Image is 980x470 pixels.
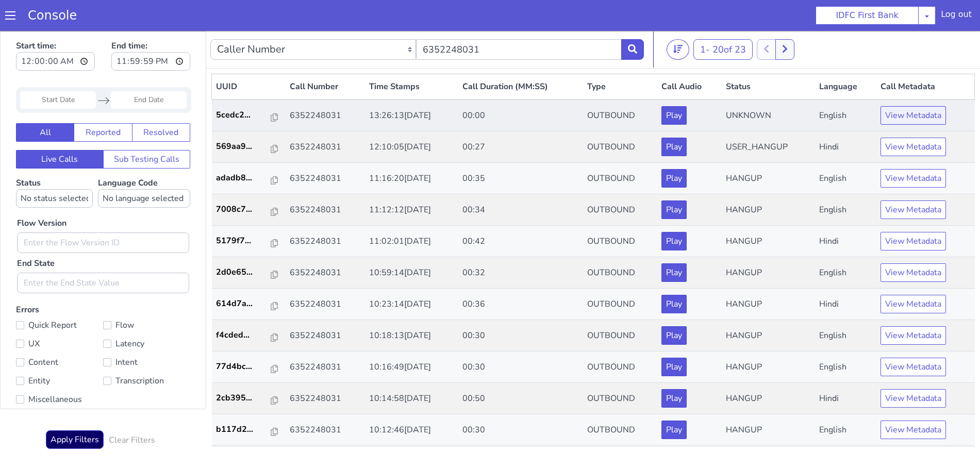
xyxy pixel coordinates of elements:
[815,321,877,352] td: English
[103,343,190,357] label: Transcription
[583,100,658,132] td: OUTBOUND
[365,43,458,69] th: Time Stamps
[583,43,658,69] th: Type
[103,287,190,301] label: Flow
[458,226,583,258] td: 00:32
[216,361,281,373] a: 2cb395...
[103,324,190,339] label: Intent
[458,352,583,383] td: 00:50
[103,306,190,320] label: Latency
[815,352,877,383] td: Hindi
[815,226,877,258] td: English
[722,415,815,446] td: HANGUP
[286,352,365,383] td: 6352248031
[286,163,365,195] td: 6352248031
[365,69,458,100] td: 13:26:13[DATE]
[583,415,658,446] td: OUTBOUND
[98,146,190,177] label: Language Code
[216,329,271,342] p: 77d4bc...
[216,298,281,310] a: f4cded...
[458,163,583,195] td: 00:34
[216,392,271,405] p: b117d2...
[815,100,877,132] td: Hindi
[216,78,281,90] a: 5cedc2...
[661,295,687,314] button: Play
[881,327,946,345] button: View Metadata
[458,132,583,163] td: 00:35
[17,202,189,222] input: Enter the Flow Version ID
[583,383,658,415] td: OUTBOUND
[109,405,155,414] h6: Clear Filters
[583,163,658,195] td: OUTBOUND
[365,258,458,289] td: 10:23:14[DATE]
[216,235,271,247] p: 2d0e65...
[815,69,877,100] td: English
[365,289,458,321] td: 10:18:13[DATE]
[365,100,458,132] td: 12:10:05[DATE]
[16,21,95,40] input: Start time:
[881,358,946,377] button: View Metadata
[216,78,271,90] p: 5cedc2...
[103,119,191,138] button: Sub Testing Calls
[216,266,271,279] p: 614d7a...
[17,226,55,239] label: End State
[132,92,190,111] button: Resolved
[216,392,281,405] a: b117d2...
[941,8,972,25] div: Log out
[881,75,946,94] button: View Metadata
[98,158,190,177] select: Language Code
[286,226,365,258] td: 6352248031
[661,107,687,125] button: Play
[365,195,458,226] td: 11:02:01[DATE]
[16,158,93,177] select: Status
[365,226,458,258] td: 10:59:14[DATE]
[722,163,815,195] td: HANGUP
[722,195,815,226] td: HANGUP
[365,321,458,352] td: 10:16:49[DATE]
[722,100,815,132] td: USER_HANGUP
[583,352,658,383] td: OUTBOUND
[216,109,271,122] p: 569aa9...
[722,226,815,258] td: HANGUP
[661,264,687,282] button: Play
[416,8,622,29] input: Enter the Caller Number
[661,75,687,94] button: Play
[286,289,365,321] td: 6352248031
[286,383,365,415] td: 6352248031
[661,170,687,188] button: Play
[16,273,190,378] label: Errors
[111,60,187,78] input: End Date
[458,383,583,415] td: 00:30
[16,119,104,138] button: Live Calls
[458,43,583,69] th: Call Duration (MM:SS)
[815,383,877,415] td: English
[16,306,103,320] label: UX
[661,232,687,251] button: Play
[583,226,658,258] td: OUTBOUND
[216,329,281,342] a: 77d4bc...
[216,298,271,310] p: f4cded...
[815,289,877,321] td: English
[216,109,281,122] a: 569aa9...
[458,258,583,289] td: 00:36
[583,321,658,352] td: OUTBOUND
[16,343,103,357] label: Entity
[712,12,746,25] span: 20 of 23
[815,195,877,226] td: Hindi
[815,132,877,163] td: English
[583,195,658,226] td: OUTBOUND
[881,138,946,157] button: View Metadata
[881,390,946,408] button: View Metadata
[46,399,104,418] button: Apply Filters
[16,146,93,177] label: Status
[881,170,946,188] button: View Metadata
[657,43,722,69] th: Call Audio
[458,321,583,352] td: 00:30
[216,361,271,373] p: 2cb395...
[74,92,132,111] button: Reported
[815,163,877,195] td: English
[661,138,687,157] button: Play
[881,264,946,282] button: View Metadata
[16,361,103,376] label: Miscellaneous
[216,141,271,153] p: adadb8...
